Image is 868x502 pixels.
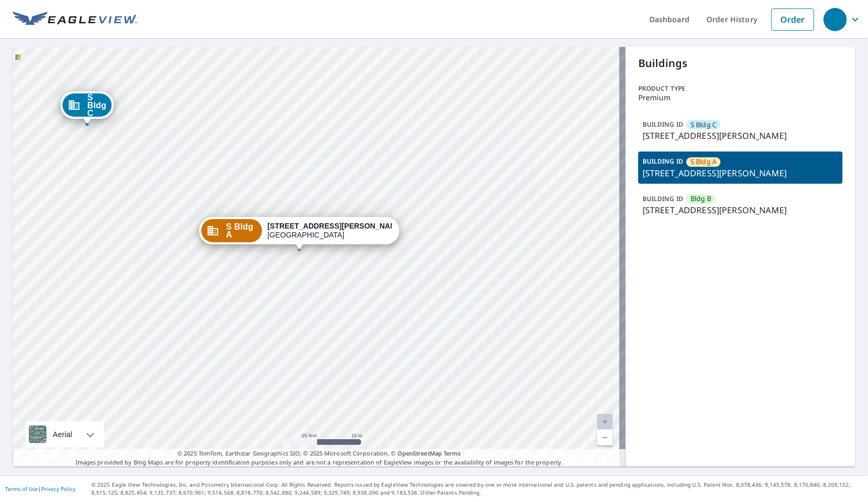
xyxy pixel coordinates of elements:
[643,167,838,179] p: [STREET_ADDRESS][PERSON_NAME]
[444,449,461,457] a: Terms
[268,222,392,240] div: [GEOGRAPHIC_DATA]
[5,486,76,492] p: |
[177,449,461,458] span: © 2025 TomTom, Earthstar Geographics SIO, © 2025 Microsoft Corporation, ©
[691,120,716,130] span: S Bldg C
[638,84,843,93] p: Product type
[60,91,114,124] div: Dropped pin, building S Bldg C, Commercial property, 225 Coggins Dr Pleasant Hill, CA 94523
[5,485,38,492] a: Terms of Use
[643,129,838,142] p: [STREET_ADDRESS][PERSON_NAME]
[643,157,683,166] p: BUILDING ID
[13,449,626,467] p: Images provided by Bing Maps are for property identification purposes only and are not a represen...
[597,414,613,430] a: Current Level 20, Zoom In Disabled
[25,421,104,448] div: Aerial
[643,194,683,203] p: BUILDING ID
[87,93,106,117] span: S Bldg C
[226,223,257,239] span: S Bldg A
[771,8,814,31] a: Order
[643,204,838,216] p: [STREET_ADDRESS][PERSON_NAME]
[41,485,76,492] a: Privacy Policy
[597,430,613,446] a: Current Level 20, Zoom Out
[638,93,843,102] p: Premium
[268,222,404,230] strong: [STREET_ADDRESS][PERSON_NAME]
[643,120,683,129] p: BUILDING ID
[398,449,442,457] a: OpenStreetMap
[13,12,137,27] img: EV Logo
[199,217,399,250] div: Dropped pin, building S Bldg A, Commercial property, 225 Coggins Dr Pleasant Hill, CA 94523
[50,421,76,448] div: Aerial
[638,55,843,71] p: Buildings
[691,194,711,204] span: Bldg B
[91,481,863,497] p: © 2025 Eagle View Technologies, Inc. and Pictometry International Corp. All Rights Reserved. Repo...
[691,157,716,167] span: S Bldg A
